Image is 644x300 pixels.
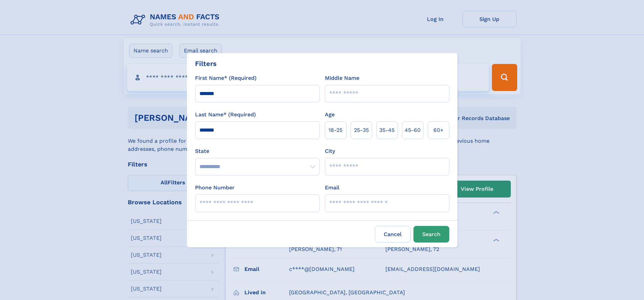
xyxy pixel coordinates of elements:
[329,126,342,134] span: 18‑25
[325,111,335,119] label: Age
[354,126,369,134] span: 25‑35
[325,147,335,155] label: City
[195,184,235,192] label: Phone Number
[195,74,257,82] label: First Name* (Required)
[405,126,421,134] span: 45‑60
[379,126,395,134] span: 35‑45
[325,184,339,192] label: Email
[375,226,411,243] label: Cancel
[325,74,359,82] label: Middle Name
[195,111,256,119] label: Last Name* (Required)
[195,147,319,155] label: State
[195,59,217,69] div: Filters
[413,226,449,243] button: Search
[433,126,444,134] span: 60+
